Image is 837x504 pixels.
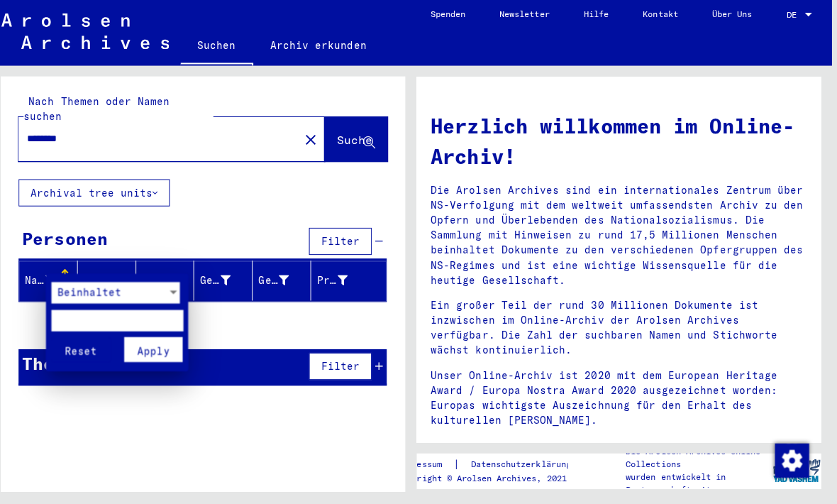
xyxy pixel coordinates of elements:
[70,344,101,357] span: Reset
[128,336,187,361] button: Apply
[141,344,173,357] span: Apply
[775,442,809,476] img: Zustimmung ändern
[56,336,115,361] button: Reset
[62,285,126,298] span: Beinhaltet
